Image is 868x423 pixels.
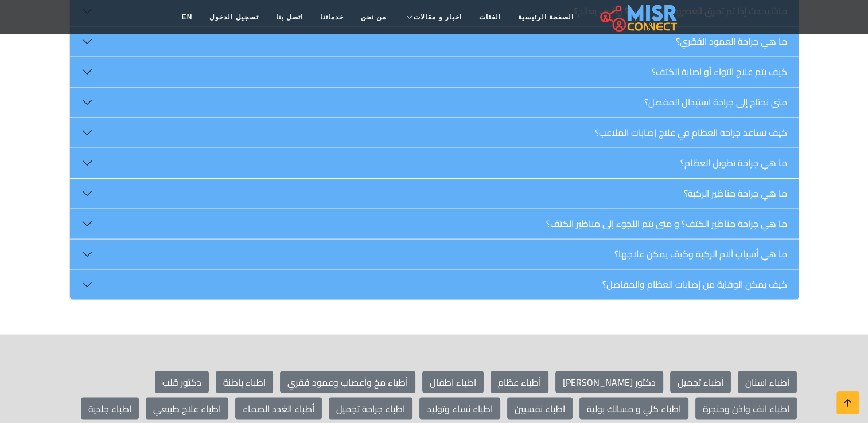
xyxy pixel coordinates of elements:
a: اتصل بنا [267,6,312,28]
a: من نحن [352,6,395,28]
a: اطباء علاج طبيعي [146,398,228,420]
button: ما هي جراحة مناظير الركبة؟ [70,179,799,209]
a: أطباء تجميل [670,371,731,393]
a: اخبار و مقالات [395,6,470,28]
a: خدماتنا [312,6,352,28]
span: اخبار و مقالات [414,12,462,22]
a: أطباء اسنان [738,371,797,393]
button: كيف يمكن الوقاية من إصابات العظام والمفاصل؟ [70,270,799,300]
a: تسجيل الدخول [201,6,267,28]
button: ما هي جراحة العمود الفقري؟ [70,27,799,57]
a: اطباء نفسيين [507,398,573,420]
a: أطباء الغدد الصماء [235,398,322,420]
button: ما هي جراحة تطويل العظام؟ [70,148,799,178]
a: اطباء اطفال [422,371,484,393]
button: كيف يتم علاج التواء أو إصابة الكتف؟ [70,57,799,87]
a: اطباء جلدية [81,398,139,420]
button: ما هي جراحة مناظير الكتف؟ و متى يتم اللجوء إلى مناظير الكتف؟ [70,209,799,239]
button: كيف تساعد جراحة العظام في علاج إصابات الملاعب؟ [70,118,799,148]
a: اطباء جراحة تجميل [329,398,412,420]
a: أطباء عظام [491,371,548,393]
a: الفئات [470,6,509,28]
a: دكتور [PERSON_NAME] [555,371,663,393]
button: متى نحتاج إلى جراحة استبدال المفصل؟ [70,88,799,117]
a: اطباء كلي و مسالك بولية [579,398,688,420]
a: أطباء مخ وأعصاب وعمود فقري [280,371,415,393]
a: اطباء باطنة [216,371,273,393]
button: ما هي أسباب آلام الركبة وكيف يمكن علاجها؟ [70,240,799,269]
a: دكتور قلب [155,371,209,393]
a: اطباء انف واذن وحنجرة [695,398,797,420]
a: الصفحة الرئيسية [509,6,582,28]
a: EN [173,6,201,28]
img: main.misr_connect [600,3,677,32]
a: اطباء نساء وتوليد [419,398,500,420]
